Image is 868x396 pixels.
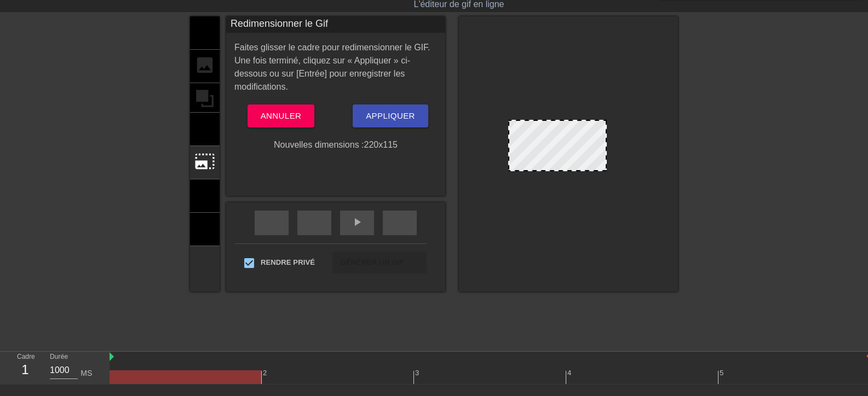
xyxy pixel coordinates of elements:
font: Nouvelles dimensions : [274,140,364,149]
font: 5 [720,369,723,377]
font: photo_size_select_large [194,151,215,172]
font: 2 [263,369,267,377]
font: retour rapide [265,216,426,229]
font: Appliquer [366,111,415,120]
font: x [378,140,383,149]
font: 220 [364,140,379,149]
font: sauter_précédent [308,216,503,229]
button: Appliquer [353,104,428,127]
font: 115 [383,140,398,149]
font: Annuler [261,111,302,120]
font: 3 [415,369,419,377]
font: Rendre privé [261,258,315,266]
font: play_arrow [350,216,364,229]
font: 4 [567,369,571,377]
font: Cadre [17,353,35,360]
button: Annuler [248,104,315,127]
font: Redimensionner le Gif [231,18,328,29]
font: Faites glisser le cadre pour redimensionner le GIF. Une fois terminé, cliquez sur « Appliquer » c... [234,43,430,91]
font: MS [81,369,92,377]
font: sauter_suivant [393,216,577,229]
font: 1 [21,362,28,377]
font: Durée [50,353,68,360]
